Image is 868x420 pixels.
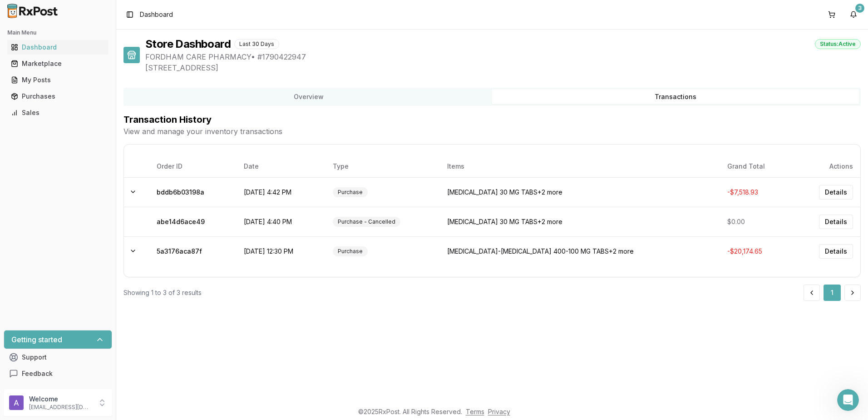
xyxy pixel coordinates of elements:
[4,89,112,104] button: Purchases
[440,177,720,207] td: [MEDICAL_DATA] 30 MG TABS +2 more
[123,113,861,126] h2: Transaction History
[237,155,325,177] th: Date
[488,408,510,415] a: Privacy
[720,155,793,177] th: Grand Total
[819,185,853,200] button: Details
[819,244,853,259] button: Details
[140,10,173,19] nav: breadcrumb
[11,43,105,52] div: Dashboard
[149,177,237,207] td: bddb6b03198a
[7,72,108,88] a: My Posts
[149,155,237,177] th: Order ID
[7,55,108,72] a: Marketplace
[29,395,92,404] p: Welcome
[140,10,173,19] span: Dashboard
[4,349,112,365] button: Support
[466,408,484,415] a: Terms
[720,177,793,207] td: -$7,518.93
[7,105,108,121] a: Sales
[333,187,368,197] div: Purchase
[824,285,841,301] button: 1
[149,236,237,266] td: 5a3176aca87f
[125,90,492,104] button: Overview
[123,126,861,137] p: View and manage your inventory transactions
[29,404,92,411] p: [EMAIL_ADDRESS][DOMAIN_NAME]
[4,105,112,120] button: Sales
[4,40,112,55] button: Dashboard
[7,39,108,55] a: Dashboard
[123,288,202,297] div: Showing 1 to 3 of 3 results
[333,246,368,256] div: Purchase
[11,59,105,68] div: Marketplace
[7,29,108,36] h2: Main Menu
[149,207,237,236] td: abe14d6ace49
[11,334,62,345] h3: Getting started
[837,389,859,411] iframe: Intercom live chat
[440,207,720,236] td: [MEDICAL_DATA] 30 MG TABS +2 more
[492,90,859,104] button: Transactions
[4,4,62,18] img: RxPost Logo
[720,207,793,236] td: $0.00
[145,51,861,62] span: FORDHAM CARE PHARMACY • # 1790422947
[145,62,861,73] span: [STREET_ADDRESS]
[145,37,231,51] h1: Store Dashboard
[720,236,793,266] td: -$20,174.65
[819,215,853,229] button: Details
[333,217,400,227] div: Purchase - Cancelled
[815,39,861,49] div: Status: Active
[325,155,440,177] th: Type
[846,7,861,22] button: 3
[9,395,24,410] img: User avatar
[22,369,53,378] span: Feedback
[440,236,720,266] td: [MEDICAL_DATA]-[MEDICAL_DATA] 400-100 MG TABS +2 more
[855,4,864,13] div: 3
[4,56,112,71] button: Marketplace
[793,155,860,177] th: Actions
[237,236,325,266] td: [DATE] 12:30 PM
[4,365,112,382] button: Feedback
[234,39,279,49] div: Last 30 Days
[440,155,720,177] th: Items
[11,92,105,101] div: Purchases
[11,75,105,85] div: My Posts
[237,207,325,236] td: [DATE] 4:40 PM
[4,73,112,87] button: My Posts
[7,88,108,105] a: Purchases
[237,177,325,207] td: [DATE] 4:42 PM
[11,108,105,117] div: Sales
